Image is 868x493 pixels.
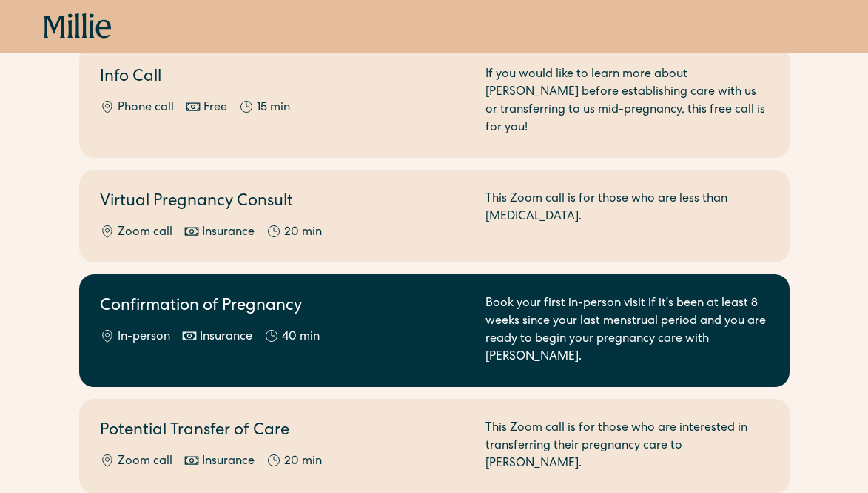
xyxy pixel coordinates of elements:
h2: Virtual Pregnancy Consult [100,191,468,215]
div: Insurance [202,453,255,471]
div: 20 min [284,224,322,242]
div: In-person [118,328,170,346]
h2: Potential Transfer of Care [100,420,468,444]
div: Insurance [202,224,255,242]
div: 20 min [284,453,322,471]
h2: Confirmation of Pregnancy [100,295,468,320]
div: 40 min [282,328,320,346]
div: Zoom call [118,224,172,242]
div: Insurance [200,328,252,346]
div: This Zoom call is for those who are less than [MEDICAL_DATA]. [485,191,769,242]
a: Virtual Pregnancy ConsultZoom callInsurance20 minThis Zoom call is for those who are less than [M... [79,170,790,262]
div: This Zoom call is for those who are interested in transferring their pregnancy care to [PERSON_NA... [485,420,769,473]
div: If you would like to learn more about [PERSON_NAME] before establishing care with us or transferr... [485,66,769,137]
h2: Info Call [100,66,468,90]
div: Phone call [118,99,174,117]
a: Confirmation of PregnancyIn-personInsurance40 minBook your first in-person visit if it's been at ... [79,274,790,387]
a: Info CallPhone callFree15 minIf you would like to learn more about [PERSON_NAME] before establish... [79,45,790,158]
div: Free [203,99,227,117]
div: Book your first in-person visit if it's been at least 8 weeks since your last menstrual period an... [485,295,769,366]
div: 15 min [257,99,290,117]
div: Zoom call [118,453,172,471]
